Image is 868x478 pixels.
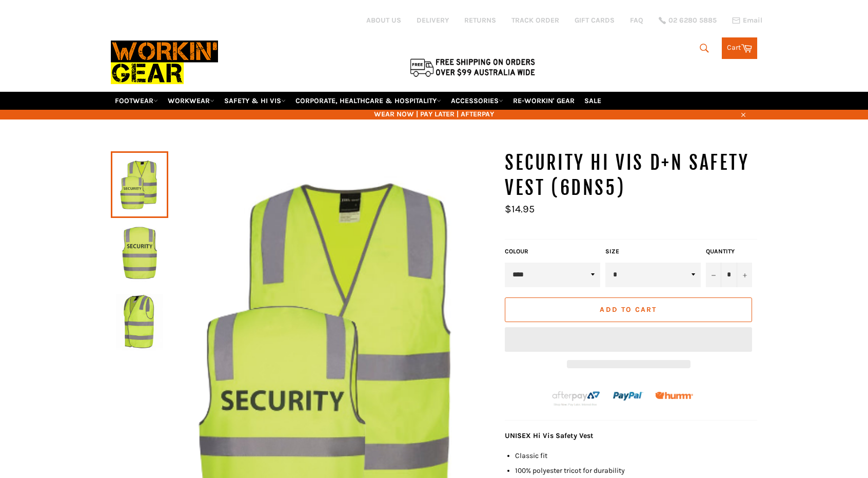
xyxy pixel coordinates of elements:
[164,92,219,110] a: WORKWEAR
[630,15,643,25] a: FAQ
[505,247,600,256] label: COLOUR
[722,37,757,59] a: Cart
[732,16,762,25] a: Email
[509,92,579,110] a: RE-WORKIN' GEAR
[505,203,535,215] span: $14.95
[505,297,752,322] button: Add to Cart
[111,33,218,91] img: Workin Gear leaders in Workwear, Safety Boots, PPE, Uniforms. Australia's No.1 in Workwear
[111,92,162,110] a: FOOTWEAR
[464,15,496,25] a: RETURNS
[111,109,757,119] span: WEAR NOW | PAY LATER | AFTERPAY
[505,431,594,440] strong: UNISEX Hi Vis Safety Vest
[737,263,752,287] button: Increase item quantity by one
[417,15,449,25] a: DELIVERY
[613,381,643,411] img: paypal.png
[505,150,757,201] h1: SECURITY HI VIS D+N SAFETY VEST (6DNS5)
[659,17,717,24] a: 02 6280 5885
[580,92,605,110] a: SALE
[366,15,401,25] a: ABOUT US
[551,390,601,407] img: Afterpay-Logo-on-dark-bg_large.png
[116,294,163,350] img: SECURITY HI VIS D+N SAFETY VEST (6DNS5) - Workin' Gear
[605,247,701,256] label: Size
[515,451,757,461] li: Classic fit
[668,17,717,24] span: 02 6280 5885
[291,92,445,110] a: CORPORATE, HEALTHCARE & HOSPITALITY
[575,15,615,25] a: GIFT CARDS
[600,305,657,314] span: Add to Cart
[706,247,752,256] label: Quantity
[515,466,757,475] li: 100% polyester tricot for durability
[116,225,163,282] img: SECURITY HI VIS D+N SAFETY VEST (6DNS5) - Workin' Gear
[447,92,507,110] a: ACCESSORIES
[220,92,290,110] a: SAFETY & HI VIS
[743,17,762,24] span: Email
[706,263,721,287] button: Reduce item quantity by one
[655,392,693,400] img: Humm_core_logo_RGB-01_300x60px_small_195d8312-4386-4de7-b182-0ef9b6303a37.png
[408,56,537,78] img: Flat $9.95 shipping Australia wide
[511,15,559,25] a: TRACK ORDER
